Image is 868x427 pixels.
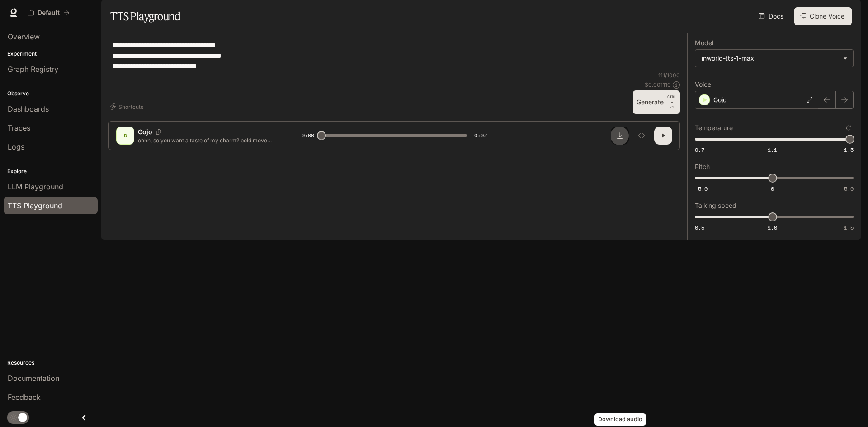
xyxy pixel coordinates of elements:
p: Voice [695,81,711,88]
p: Pitch [695,164,710,170]
button: All workspaces [24,4,74,22]
span: 0.5 [695,224,704,231]
p: ⏎ [667,94,676,110]
p: $ 0.001110 [645,81,671,89]
p: ohhh, so you want a taste of my charm? bold move asking the strongest sorcerer don’t cry if you m... [138,136,280,144]
p: CTRL + [667,94,676,105]
span: 0 [771,185,774,192]
span: 0:00 [302,131,314,140]
div: inworld-tts-1-max [695,50,853,67]
span: 1.0 [768,224,777,231]
span: 0:07 [474,131,487,140]
p: 111 / 1000 [658,71,680,79]
p: Talking speed [695,202,736,209]
button: Download audio [611,127,629,145]
p: Gojo [713,95,726,104]
div: Download audio [594,413,646,426]
h1: TTS Playground [110,7,180,25]
button: Reset to default [844,123,854,133]
span: 5.0 [844,185,854,192]
div: D [118,128,132,143]
span: 1.1 [768,146,777,154]
span: 1.5 [844,224,854,231]
button: Copy Voice ID [152,129,165,135]
span: 0.7 [695,146,704,154]
p: Temperature [695,125,733,131]
span: -5.0 [695,185,708,192]
button: GenerateCTRL +⏎ [633,90,680,114]
p: Gojo [138,127,152,136]
button: Shortcuts [108,99,147,114]
p: Default [38,9,60,17]
button: Clone Voice [794,7,852,25]
button: Inspect [632,127,651,145]
span: 1.5 [844,146,854,154]
p: Model [695,40,713,46]
div: inworld-tts-1-max [702,54,839,63]
a: Docs [757,7,787,25]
